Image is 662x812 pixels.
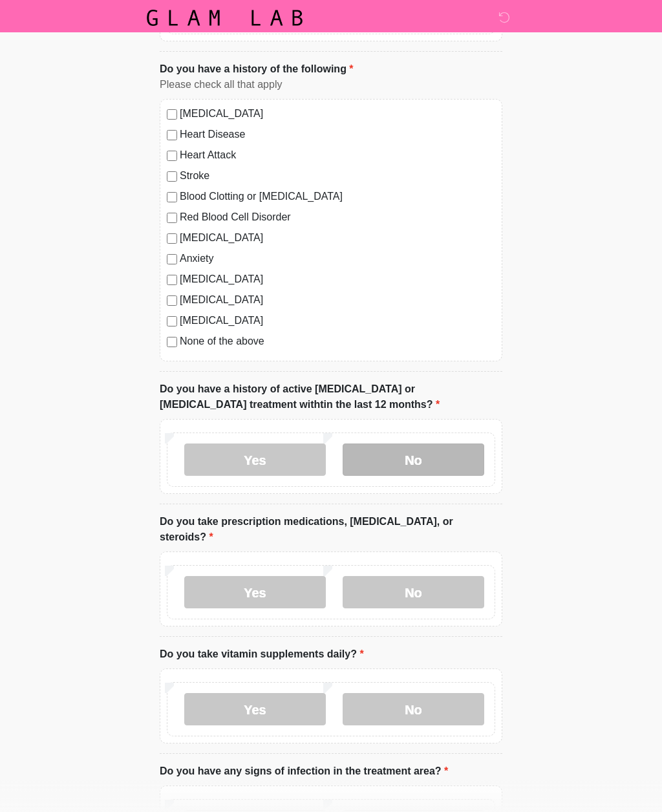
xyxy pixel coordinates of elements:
input: [MEDICAL_DATA] [167,295,177,306]
label: Do you have any signs of infection in the treatment area? [160,764,448,779]
div: Please check all that apply [160,77,502,92]
label: Do you have a history of active [MEDICAL_DATA] or [MEDICAL_DATA] treatment withtin the last 12 mo... [160,381,502,412]
label: [MEDICAL_DATA] [180,106,495,122]
img: Glam Lab Logo [147,10,303,26]
label: Do you take prescription medications, [MEDICAL_DATA], or steroids? [160,514,502,545]
input: Anxiety [167,254,177,264]
label: Stroke [180,168,495,184]
label: Do you take vitamin supplements daily? [160,646,364,662]
label: [MEDICAL_DATA] [180,292,495,308]
label: None of the above [180,334,495,349]
label: [MEDICAL_DATA] [180,313,495,328]
label: Yes [184,443,326,476]
input: None of the above [167,337,177,347]
input: [MEDICAL_DATA] [167,316,177,326]
input: [MEDICAL_DATA] [167,109,177,120]
label: No [343,693,484,725]
input: [MEDICAL_DATA] [167,275,177,285]
label: Do you have a history of the following [160,61,354,77]
label: [MEDICAL_DATA] [180,272,495,287]
label: Blood Clotting or [MEDICAL_DATA] [180,189,495,204]
label: [MEDICAL_DATA] [180,230,495,246]
label: Yes [184,693,326,725]
label: Yes [184,576,326,608]
input: Stroke [167,171,177,182]
label: Anxiety [180,251,495,266]
label: Red Blood Cell Disorder [180,209,495,225]
label: No [343,576,484,608]
label: Heart Attack [180,147,495,163]
input: Heart Attack [167,151,177,161]
input: [MEDICAL_DATA] [167,233,177,244]
label: Heart Disease [180,127,495,142]
label: No [343,443,484,476]
input: Red Blood Cell Disorder [167,213,177,223]
input: Heart Disease [167,130,177,140]
input: Blood Clotting or [MEDICAL_DATA] [167,192,177,202]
